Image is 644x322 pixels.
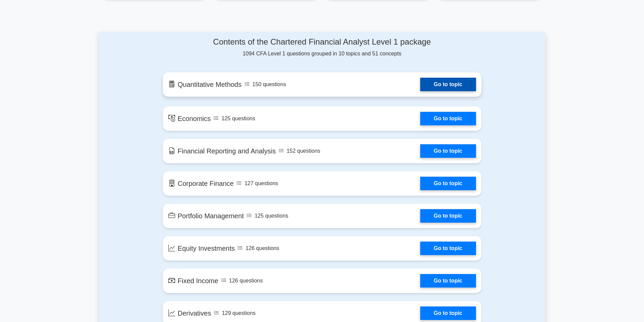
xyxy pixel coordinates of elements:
div: 1094 CFA Level 1 questions grouped in 10 topics and 51 concepts [163,37,481,58]
a: Go to topic [420,306,476,320]
a: Go to topic [420,274,476,288]
a: Go to topic [420,177,476,190]
a: Go to topic [420,78,476,91]
h4: Contents of the Chartered Financial Analyst Level 1 package [163,37,481,47]
a: Go to topic [420,242,476,255]
a: Go to topic [420,144,476,158]
a: Go to topic [420,209,476,223]
a: Go to topic [420,112,476,125]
